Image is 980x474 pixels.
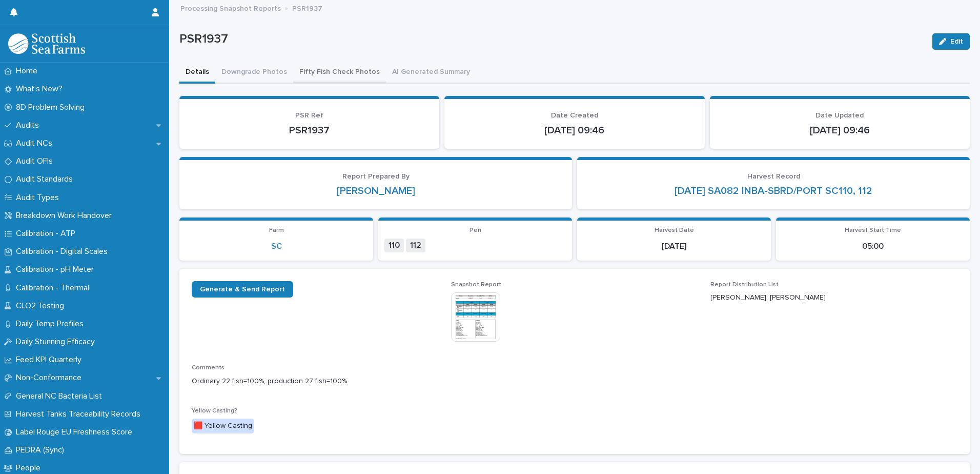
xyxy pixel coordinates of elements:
a: Generate & Send Report [192,281,293,298]
p: General NC Bacteria List [12,391,110,401]
span: Generate & Send Report [200,286,285,293]
p: Audits [12,121,47,130]
p: Home [12,66,46,76]
span: Harvest Date [655,227,694,233]
p: Calibration - ATP [12,229,84,239]
p: Processing Snapshot Reports [180,2,281,13]
button: Details [179,62,215,84]
p: Feed KPI Quarterly [12,355,90,365]
span: Harvest Record [747,173,800,180]
p: Daily Stunning Efficacy [12,337,103,347]
a: SC [271,242,282,251]
p: [PERSON_NAME], [PERSON_NAME] [710,292,957,303]
button: Edit [932,33,970,50]
span: Date Created [551,112,598,119]
p: Audit NCs [12,139,60,148]
p: [DATE] 09:46 [722,124,957,136]
span: Report Distribution List [710,282,779,288]
p: PSR1937 [179,32,924,47]
span: Farm [269,227,284,233]
p: Label Rouge EU Freshness Score [12,427,140,437]
span: Pen [469,227,481,233]
a: [DATE] SA082 INBA-SBRD/PORT SC110, 112 [675,185,872,197]
p: Calibration - Thermal [12,283,97,293]
img: mMrefqRFQpe26GRNOUkG [8,33,85,54]
span: Snapshot Report [451,282,501,288]
span: Edit [950,38,963,45]
p: CLO2 Testing [12,301,72,311]
p: Calibration - pH Meter [12,265,102,274]
button: Downgrade Photos [215,62,293,84]
p: Harvest Tanks Traceability Records [12,409,149,419]
p: Audit OFIs [12,156,61,166]
button: AI Generated Summary [386,62,476,84]
p: PEDRA (Sync) [12,445,72,455]
span: PSR Ref [295,112,323,119]
span: 112 [406,239,425,252]
p: 05:00 [782,242,964,251]
span: 110 [384,239,404,252]
p: Ordinary 22 fish=100%, production 27 fish=100%. [192,376,957,387]
p: Calibration - Digital Scales [12,247,116,256]
span: Yellow Casting? [192,408,237,414]
p: Breakdown Work Handover [12,211,120,221]
p: What's New? [12,84,71,94]
p: Audit Standards [12,174,81,184]
p: PSR1937 [192,124,427,136]
button: Fifty Fish Check Photos [293,62,386,84]
span: Comments [192,365,224,371]
p: 8D Problem Solving [12,103,93,112]
p: [DATE] 09:46 [457,124,692,136]
p: Daily Temp Profiles [12,319,92,329]
span: Report Prepared By [342,173,410,180]
span: Date Updated [815,112,864,119]
span: Harvest Start Time [845,227,901,233]
div: 🟥 Yellow Casting [192,419,254,433]
p: People [12,463,49,473]
p: [DATE] [583,242,765,251]
p: Audit Types [12,193,67,203]
p: Non-Conformance [12,373,90,383]
a: [PERSON_NAME] [337,185,415,197]
p: PSR1937 [292,2,322,13]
